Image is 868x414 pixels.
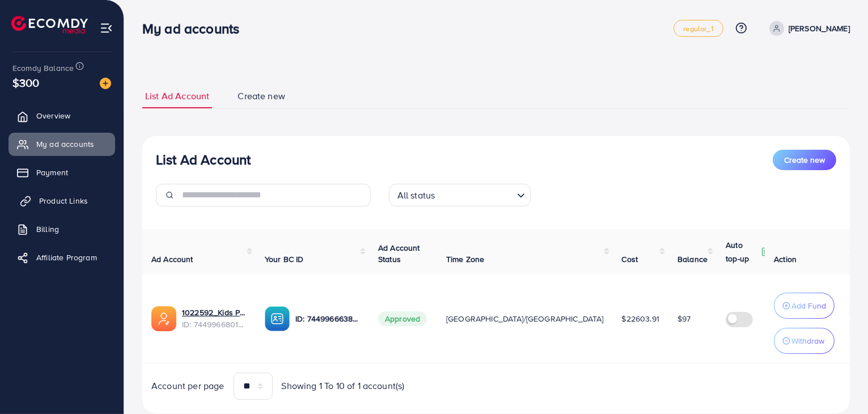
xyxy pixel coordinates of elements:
div: Search for option [389,184,531,206]
span: Showing 1 To 10 of 1 account(s) [282,379,405,392]
span: Affiliate Program [36,252,97,263]
span: Account per page [151,379,225,392]
span: regular_1 [683,25,713,32]
span: My ad accounts [36,138,94,150]
button: Withdraw [774,328,835,354]
span: $97 [678,313,691,324]
p: [PERSON_NAME] [789,22,850,35]
a: Payment [9,161,115,184]
a: regular_1 [674,20,723,37]
h3: List Ad Account [156,151,251,168]
button: Add Fund [774,293,835,319]
p: Withdraw [791,334,824,348]
a: [PERSON_NAME] [765,21,850,36]
a: My ad accounts [9,133,115,155]
input: Search for option [438,185,512,204]
button: Create new [773,150,836,170]
a: Product Links [9,189,115,212]
span: Your BC ID [265,254,304,265]
span: Ecomdy Balance [12,62,74,74]
a: 1022592_Kids Plaza_1734580571647 [182,307,247,318]
span: [GEOGRAPHIC_DATA]/[GEOGRAPHIC_DATA] [446,313,604,324]
span: Balance [678,254,708,265]
span: All status [395,187,438,204]
span: ID: 7449966801595088913 [182,319,247,330]
span: Product Links [39,195,88,206]
span: Create new [238,90,285,103]
div: <span class='underline'>1022592_Kids Plaza_1734580571647</span></br>7449966801595088913 [182,307,247,330]
img: logo [11,16,88,33]
span: Time Zone [446,254,484,265]
img: ic-ba-acc.ded83a64.svg [265,306,290,331]
img: menu [100,22,113,35]
img: ic-ads-acc.e4c84228.svg [151,306,176,331]
span: Ad Account [151,254,193,265]
span: Overview [36,110,70,121]
span: $300 [12,74,40,91]
h3: My ad accounts [142,20,248,37]
span: $22603.91 [622,313,659,324]
span: Payment [36,167,68,178]
img: image [100,78,111,89]
span: List Ad Account [145,90,209,103]
span: Action [774,254,797,265]
span: Approved [378,311,427,326]
span: Billing [36,223,59,235]
p: Auto top-up [726,238,759,265]
a: Affiliate Program [9,246,115,269]
a: Overview [9,104,115,127]
p: ID: 7449966638168178689 [295,312,360,326]
span: Ad Account Status [378,242,420,265]
span: Create new [784,154,825,166]
p: Add Fund [791,299,826,312]
span: Cost [622,254,638,265]
a: Billing [9,218,115,240]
